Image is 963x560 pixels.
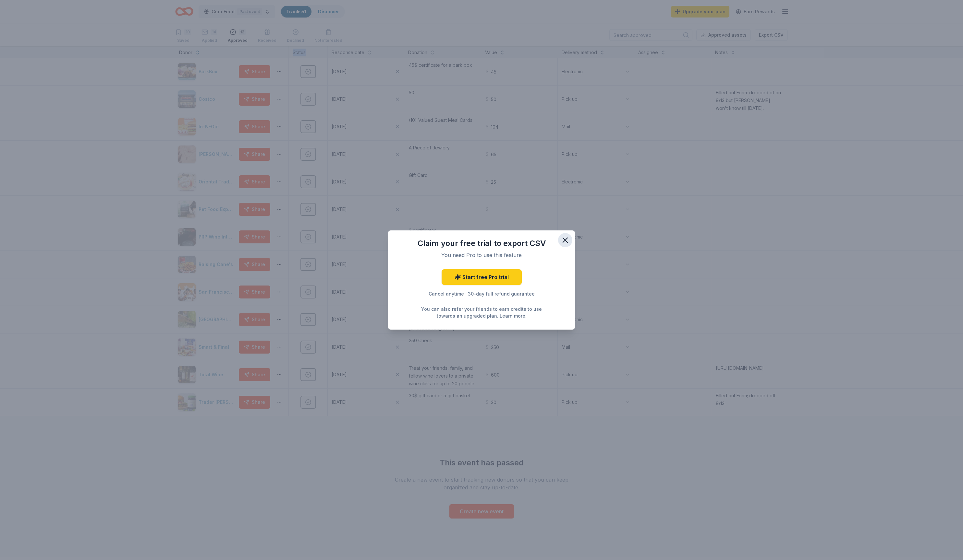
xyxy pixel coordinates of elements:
a: Learn more [500,312,525,319]
div: You can also refer your friends to earn credits to use towards an upgraded plan. . [419,306,544,319]
div: You need Pro to use this feature [409,251,554,259]
a: Start free Pro trial [442,269,522,285]
div: Cancel anytime · 30-day full refund guarantee [401,290,562,298]
div: Claim your free trial to export CSV [401,238,562,249]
